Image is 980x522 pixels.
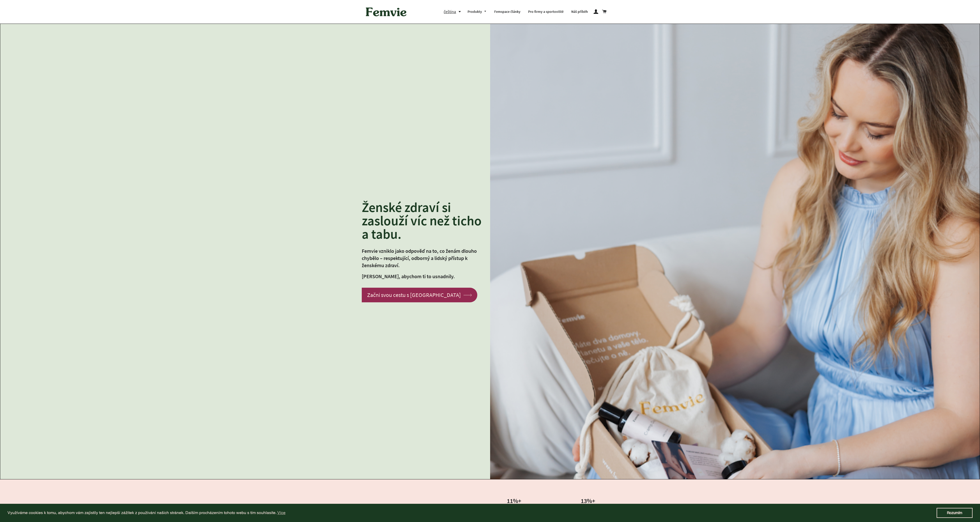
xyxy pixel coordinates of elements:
span: %+ [587,497,595,505]
span: %+ [365,502,373,510]
a: Produkty [464,5,490,18]
span: 13 [581,497,587,505]
a: Začni svou cestu s [GEOGRAPHIC_DATA] [362,288,477,302]
span: 1 [433,502,436,510]
span: 12 [358,502,365,510]
button: čeština [444,8,464,15]
span: 11 [507,497,513,505]
span: %+ [436,502,444,510]
a: dismiss cookie message [937,508,973,518]
span: Využíváme cookies k tomu, abychom vám zajistily ten nejlepší zážitek z používání našich stránek. ... [7,509,937,517]
a: Pro firmy a sportoviště [524,5,567,18]
span: %+ [513,497,521,505]
h2: Ženské zdraví si zaslouží víc než ticho a tabu. [362,201,482,241]
a: Femspace články [490,5,524,18]
p: [PERSON_NAME], abychom ti to usnadnily. [362,273,482,280]
p: Femvie vzniklo jako odpověď na to, co ženám dlouho chybělo – respektující, odborný a lidský příst... [362,247,482,269]
img: Femvie [363,4,409,20]
a: learn more about cookies [277,509,286,517]
a: Náš příběh [567,5,592,18]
